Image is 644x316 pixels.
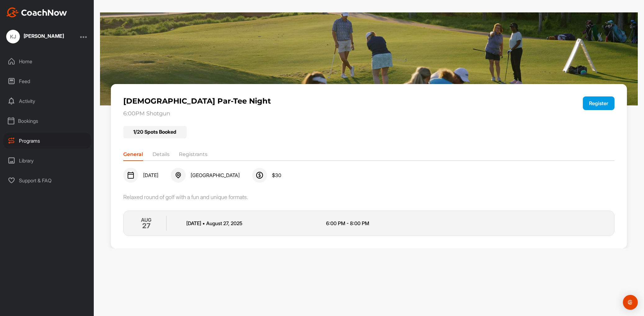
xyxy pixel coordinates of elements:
[123,96,516,105] p: [DEMOGRAPHIC_DATA] Par-Tee Night
[583,96,615,110] button: Register
[256,171,263,179] img: svg+xml;base64,PHN2ZyB3aWR0aD0iMjQiIGhlaWdodD0iMjQiIHZpZXdCb3g9IjAgMCAyNCAyNCIgZmlsbD0ibm9uZSIgeG...
[123,110,516,117] p: 6:00PM Shotgun
[24,33,64,38] div: [PERSON_NAME]
[3,73,91,89] div: Feed
[6,30,20,43] div: KJ
[141,216,152,224] p: AUG
[186,220,326,227] p: [DATE] August 27 , 2025
[123,194,615,201] div: Relaxed round of golf with a fun and unique formats.
[152,151,170,161] li: Details
[123,126,187,138] div: 1 / 20 Spots Booked
[100,12,638,105] img: 4.jpg
[191,172,240,179] span: [GEOGRAPHIC_DATA]
[3,133,91,149] div: Programs
[123,151,143,161] li: General
[175,171,182,179] img: svg+xml;base64,PHN2ZyB3aWR0aD0iMjQiIGhlaWdodD0iMjQiIHZpZXdCb3g9IjAgMCAyNCAyNCIgZmlsbD0ibm9uZSIgeG...
[272,172,281,179] span: $ 30
[3,93,91,109] div: Activity
[623,295,638,310] div: Open Intercom Messenger
[127,171,134,179] img: svg+xml;base64,PHN2ZyB3aWR0aD0iMjQiIGhlaWdodD0iMjQiIHZpZXdCb3g9IjAgMCAyNCAyNCIgZmlsbD0ibm9uZSIgeG...
[3,173,91,188] div: Support & FAQ
[202,220,205,226] span: •
[3,113,91,129] div: Bookings
[143,172,158,179] span: [DATE]
[326,220,466,227] p: 6:00 PM - 8:00 PM
[3,54,91,69] div: Home
[142,220,151,231] h2: 27
[6,7,67,17] img: CoachNow
[179,151,207,161] li: Registrants
[3,153,91,168] div: Library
